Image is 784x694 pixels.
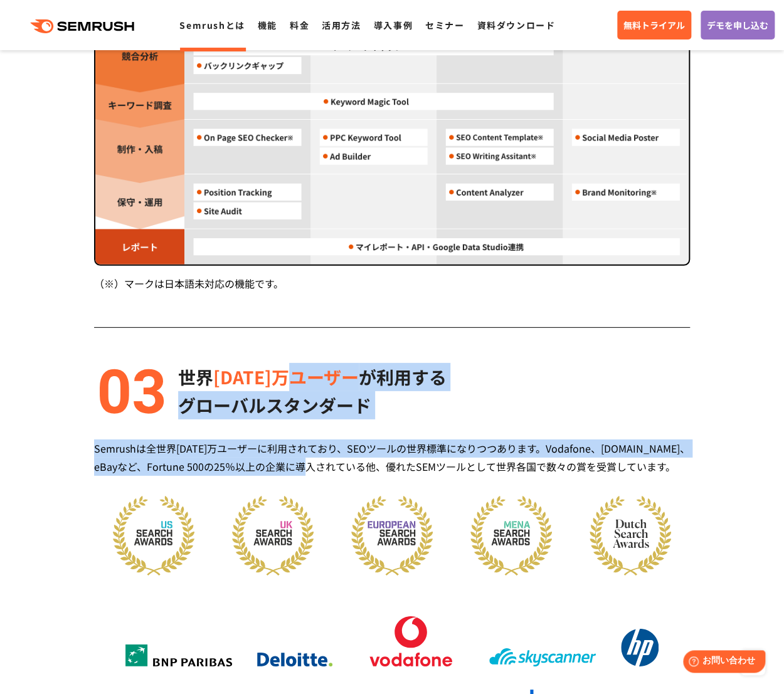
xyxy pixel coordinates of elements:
[623,18,685,32] span: 無料トライアル
[94,363,169,419] img: alt
[213,364,359,389] span: [DATE]万ユーザー
[470,496,552,576] img: mena award
[232,496,314,576] img: uk award
[590,496,671,576] img: dutch award
[374,19,413,31] a: 導入事例
[113,496,194,576] img: us award
[358,616,464,666] img: vodafone
[178,363,447,391] p: 世界 が利用する
[617,11,691,39] a: 無料トライアル
[257,653,332,666] img: deloitte
[351,496,433,576] img: eu award
[672,645,770,680] iframe: Help widget launcher
[94,439,690,476] div: Semrushは全世界[DATE]万ユーザーに利用されており、SEOツールの世界標準になりつつあります。Vodafone、[DOMAIN_NAME]、eBayなど、Fortune 500の25％...
[178,391,447,419] p: グローバルスタンダード
[322,19,361,31] a: 活用方法
[489,648,596,666] img: skyscanner
[425,19,464,31] a: セミナー
[707,18,768,32] span: デモを申し込む
[94,276,690,292] div: （※）マークは日本語未対応の機能です。
[290,19,309,31] a: 料金
[701,11,775,39] a: デモを申し込む
[125,644,232,666] img: bnp_paribas
[477,19,555,31] a: 資料ダウンロード
[621,629,659,666] img: hp
[179,19,245,31] a: Semrushとは
[258,19,277,31] a: 機能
